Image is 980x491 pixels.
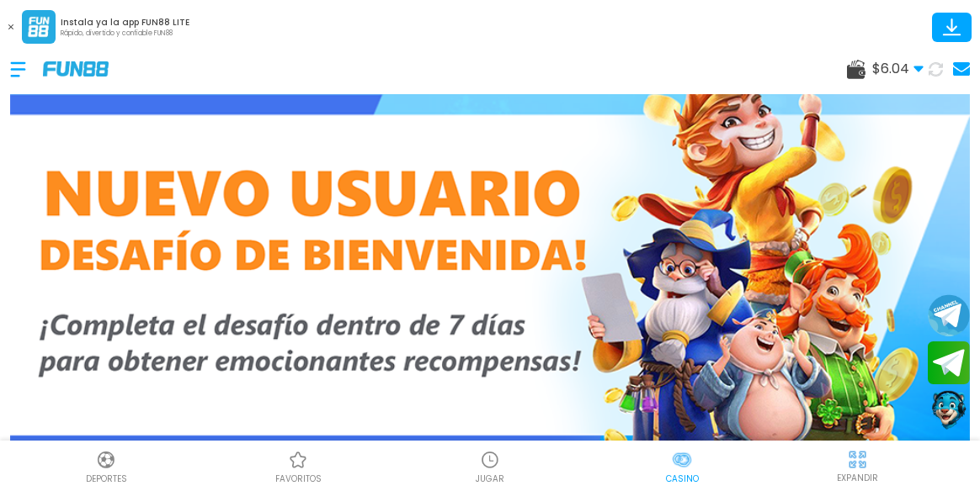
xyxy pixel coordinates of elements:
p: Rápido, divertido y confiable FUN88 [61,29,189,39]
p: EXPANDIR [837,472,878,484]
p: Instala ya la app FUN88 LITE [61,16,189,29]
p: Deportes [86,473,127,485]
span: $ 6.04 [872,59,924,79]
a: CasinoCasinoCasino [586,447,778,485]
img: hide [847,449,868,470]
img: Casino Jugar [480,450,500,470]
p: Casino [666,473,699,485]
img: Casino Favoritos [288,450,308,470]
p: favoritos [275,473,322,485]
button: Join telegram [928,341,970,385]
a: Casino JugarCasino JugarJUGAR [394,447,586,485]
button: Join telegram channel [928,293,970,337]
img: Company Logo [43,61,109,76]
a: Casino FavoritosCasino Favoritosfavoritos [202,447,394,485]
img: Deportes [96,450,116,470]
a: DeportesDeportesDeportes [10,447,202,485]
p: JUGAR [476,473,504,485]
img: App Logo [22,10,56,44]
button: Contact customer service [928,388,970,432]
